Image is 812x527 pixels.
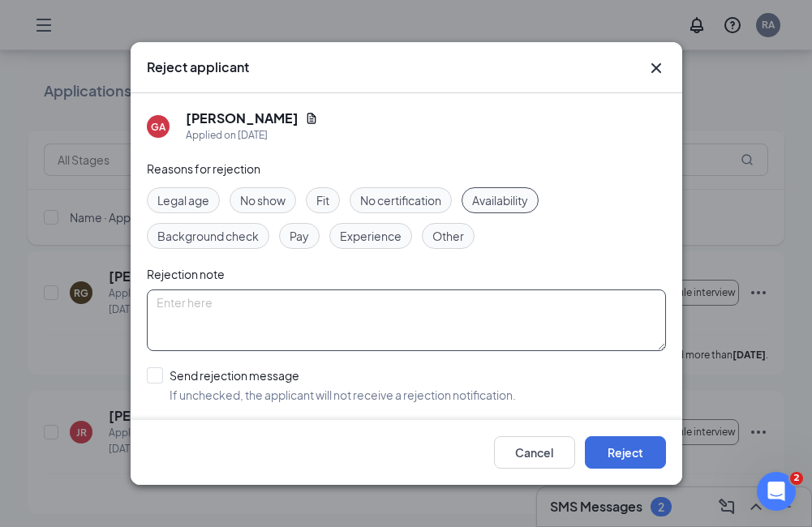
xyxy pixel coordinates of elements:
span: Legal age [157,191,209,209]
span: No certification [360,191,441,209]
span: Experience [340,227,402,245]
div: Applied on [DATE] [186,127,318,144]
button: Close [647,58,666,78]
span: Background check [157,227,259,245]
span: 2 [790,472,803,485]
span: Availability [472,191,528,209]
span: Fit [316,191,329,209]
button: Cancel [494,436,575,469]
span: Other [432,227,464,245]
svg: Document [305,112,318,125]
h5: [PERSON_NAME] [186,109,299,127]
iframe: Intercom live chat [757,472,796,511]
span: Reasons for rejection [147,161,260,176]
h3: Reject applicant [147,58,249,76]
div: GA [151,120,165,134]
span: Rejection note [147,267,225,281]
span: Pay [290,227,309,245]
button: Reject [585,436,666,469]
svg: Cross [647,58,666,78]
span: No show [240,191,286,209]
